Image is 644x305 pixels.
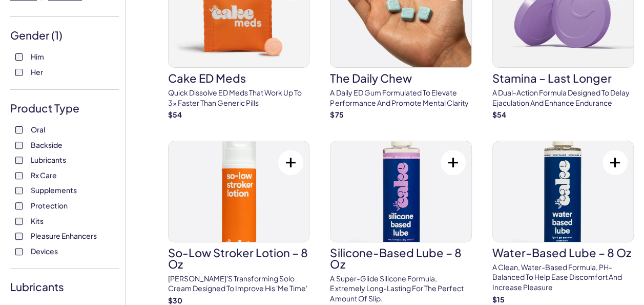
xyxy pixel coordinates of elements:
[15,233,23,240] input: Pleasure Enhancers
[31,123,45,136] span: Oral
[15,248,23,255] input: Devices
[31,138,63,151] span: Backside
[169,141,309,242] img: So-Low Stroker Lotion – 8 oz
[31,244,58,258] span: Devices
[31,168,57,182] span: Rx Care
[168,296,182,305] strong: $ 30
[168,274,309,294] p: [PERSON_NAME]'s transforming solo cream designed to improve his 'me time'
[330,72,471,84] h3: The Daily Chew
[31,153,66,166] span: Lubricants
[15,53,23,61] input: Him
[493,141,633,242] img: Water-Based Lube – 8 oz
[492,88,634,108] p: A dual-action formula designed to delay ejaculation and enhance endurance
[31,199,68,212] span: Protection
[15,218,23,225] input: Kits
[168,247,309,270] h3: So-Low Stroker Lotion – 8 oz
[15,202,23,209] input: Protection
[31,214,44,227] span: Kits
[330,110,343,119] strong: $ 75
[330,247,471,270] h3: Silicone-Based Lube – 8 oz
[168,88,309,108] p: Quick dissolve ED Meds that work up to 3x faster than generic pills
[31,50,44,63] span: Him
[15,187,23,194] input: Supplements
[492,262,634,293] p: A clean, water-based formula, pH-balanced to help ease discomfort and increase pleasure
[492,141,634,304] a: Water-Based Lube – 8 ozWater-Based Lube – 8 ozA clean, water-based formula, pH-balanced to help e...
[31,229,97,242] span: Pleasure Enhancers
[15,172,23,179] input: Rx Care
[330,141,471,242] img: Silicone-Based Lube – 8 oz
[168,110,182,119] strong: $ 54
[330,88,471,108] p: A Daily ED Gum Formulated To Elevate Performance And Promote Mental Clarity
[492,72,634,84] h3: Stamina – Last Longer
[492,295,505,304] strong: $ 15
[492,247,634,258] h3: Water-Based Lube – 8 oz
[15,69,23,76] input: Her
[492,110,506,119] strong: $ 54
[168,72,309,84] h3: Cake ED Meds
[15,126,23,134] input: Oral
[31,183,77,197] span: Supplements
[15,157,23,164] input: Lubricants
[15,142,23,149] input: Backside
[31,65,43,79] span: Her
[330,274,471,304] p: A super-glide silicone formula, extremely long-lasting for the perfect amount of slip.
